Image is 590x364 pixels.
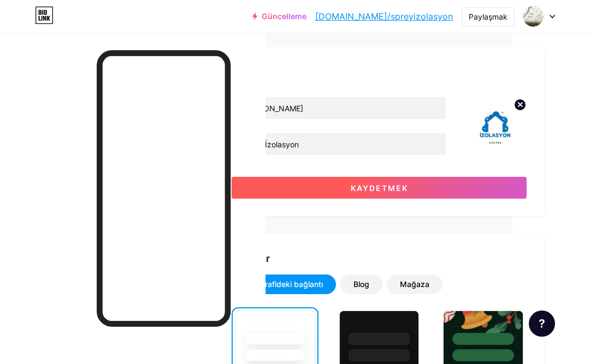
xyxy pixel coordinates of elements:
font: Blog [353,279,369,289]
font: Biyografideki bağlantı [245,279,323,289]
font: [DOMAIN_NAME]/spreyizolasyon [315,11,453,22]
a: [DOMAIN_NAME]/spreyizolasyon [315,10,453,23]
font: Güncelleme [262,11,306,21]
img: ankaraizolasyon [464,97,527,159]
img: ankaraizolasyon [523,6,544,27]
button: Kaydetmek [232,177,527,199]
font: Kaydetmek [351,183,408,193]
font: Mağaza [400,279,429,289]
input: İsim [232,97,446,119]
input: Biyografi [232,133,446,155]
font: Paylaşmak [469,12,508,21]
